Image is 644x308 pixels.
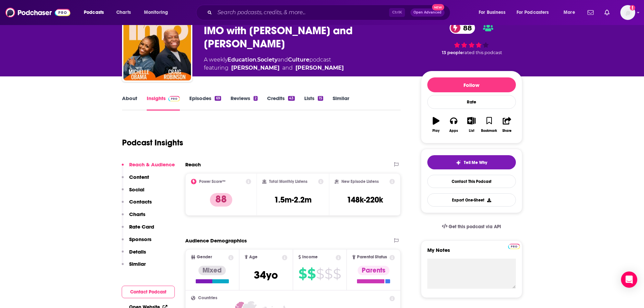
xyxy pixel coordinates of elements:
span: featuring [204,64,344,72]
button: open menu [139,7,177,18]
button: Apps [445,113,462,137]
span: Parental Status [357,255,387,259]
a: Society [257,56,278,63]
p: Reach & Audience [129,161,175,168]
span: $ [307,268,315,279]
button: Contact Podcast [122,286,175,298]
button: open menu [79,7,113,18]
h2: New Episode Listens [341,179,379,184]
button: Export One-Sheet [427,193,516,207]
button: Bookmark [480,113,498,137]
span: Age [249,255,258,259]
span: , [256,56,257,63]
div: Open Intercom Messenger [621,271,637,288]
a: Pro website [508,243,520,249]
p: 88 [210,193,232,207]
img: Podchaser - Follow, Share and Rate Podcasts [5,6,70,19]
span: Logged in as hconnor [620,5,635,20]
button: Follow [427,77,516,92]
img: Podchaser Pro [168,96,180,101]
button: Similar [122,261,146,273]
h1: Podcast Insights [122,138,183,148]
a: Show notifications dropdown [602,7,612,18]
div: 15 [318,96,323,101]
label: My Notes [427,247,516,259]
svg: Add a profile image [630,5,635,10]
a: Craig Robinson [295,64,344,72]
img: IMO with Michelle Obama and Craig Robinson [123,13,191,80]
span: Open Advanced [413,11,442,14]
span: Income [302,255,318,259]
span: $ [325,268,332,279]
p: Social [129,186,144,193]
a: Credits43 [267,95,294,111]
button: Charts [122,211,145,223]
a: Charts [112,7,135,18]
a: Similar [333,95,349,111]
button: open menu [512,7,559,18]
button: open menu [559,7,583,18]
span: For Podcasters [517,8,549,17]
img: Podchaser Pro [508,244,520,249]
h3: 1.5m-2.2m [274,195,312,205]
h2: Reach [185,161,201,168]
h2: Audience Demographics [185,237,247,244]
div: Share [502,129,511,133]
p: Details [129,248,146,255]
button: Contacts [122,198,152,211]
span: $ [299,268,307,279]
span: rated this podcast [463,50,502,55]
span: Get this podcast via API [449,224,501,230]
p: Rate Card [129,223,154,230]
span: Tell Me Why [464,160,487,165]
a: Lists15 [304,95,323,111]
span: More [564,8,575,17]
input: Search podcasts, credits, & more... [215,7,389,18]
button: Reach & Audience [122,161,175,174]
span: Gender [197,255,212,259]
button: tell me why sparkleTell Me Why [427,155,516,169]
span: 13 people [442,50,463,55]
h2: Total Monthly Listens [269,179,307,184]
div: List [469,129,474,133]
div: Search podcasts, credits, & more... [202,5,457,20]
div: Mixed [198,266,226,275]
span: Countries [198,296,217,300]
div: 69 [215,96,221,101]
span: $ [316,268,324,279]
div: 2 [254,96,258,101]
button: Play [427,113,445,137]
button: Social [122,186,144,199]
span: New [432,4,444,10]
p: Sponsors [129,236,151,242]
div: 43 [288,96,294,101]
a: 88 [450,22,475,34]
a: Michelle Obama [231,64,280,72]
button: Open AdvancedNew [410,8,445,17]
button: Share [498,113,516,137]
button: open menu [474,7,514,18]
img: tell me why sparkle [456,160,461,165]
div: Play [432,129,439,133]
button: Rate Card [122,223,154,236]
span: 88 [456,22,475,34]
span: For Business [479,8,505,17]
button: List [462,113,480,137]
div: Rate [427,95,516,109]
a: Episodes69 [189,95,221,111]
p: Content [129,174,149,180]
a: About [122,95,137,111]
button: Show profile menu [620,5,635,20]
span: Monitoring [144,8,168,17]
a: Culture [288,56,309,63]
button: Content [122,174,149,186]
span: Charts [116,8,131,17]
a: Education [228,56,256,63]
p: Similar [129,261,146,267]
h3: 148k-220k [347,195,383,205]
a: Reviews2 [231,95,258,111]
span: 34 yo [254,268,278,282]
div: A weekly podcast [204,56,344,72]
